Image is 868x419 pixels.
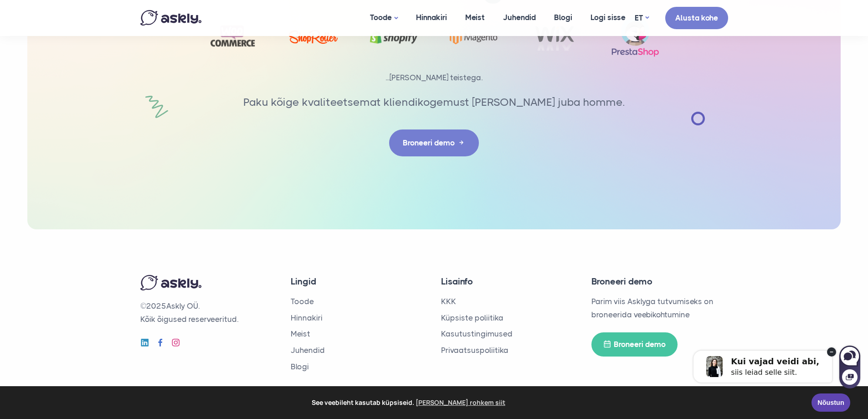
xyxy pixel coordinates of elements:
a: Hinnakiri [291,313,323,322]
a: Toode [291,297,314,306]
img: Magento [450,30,498,44]
a: KKK [441,297,456,306]
img: prestashop [611,16,660,57]
span: See veebileht kasutab küpsiseid. [13,396,805,409]
a: Kasutustingimused [441,329,513,338]
p: Paku kõige kvaliteetsemat kliendikogemust [PERSON_NAME] juba homme. [241,93,628,111]
a: Meist [291,329,310,338]
a: ET [635,11,649,25]
img: Askly [140,10,201,26]
a: Nõustun [812,393,850,412]
img: Woocommerce [209,22,257,52]
a: learn more about cookies [414,396,507,409]
a: Blogi [291,362,309,371]
h4: Lingid [291,275,427,288]
a: Alusta kohe [665,7,728,29]
p: © Askly OÜ. Kõik õigused reserveeritud. [140,300,277,326]
img: ShopRoller [289,30,338,44]
img: Shopify [370,23,418,51]
p: Parim viis Asklyga tutvumiseks on broneerida veebikohtumine [591,295,728,321]
a: Broneeri demo [591,332,678,357]
img: Wix [530,23,579,51]
span: 2025 [146,301,166,310]
img: Askly logo [140,275,201,290]
h4: Broneeri demo [591,275,728,288]
p: ...[PERSON_NAME] teistega. [190,71,678,84]
a: Juhendid [291,346,325,355]
a: Privaatsuspoliitika [441,346,508,355]
h4: Lisainfo [441,275,578,288]
a: Küpsiste poliitika [441,313,503,322]
a: Broneeri demo [389,129,479,156]
iframe: Askly chat [674,334,861,389]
